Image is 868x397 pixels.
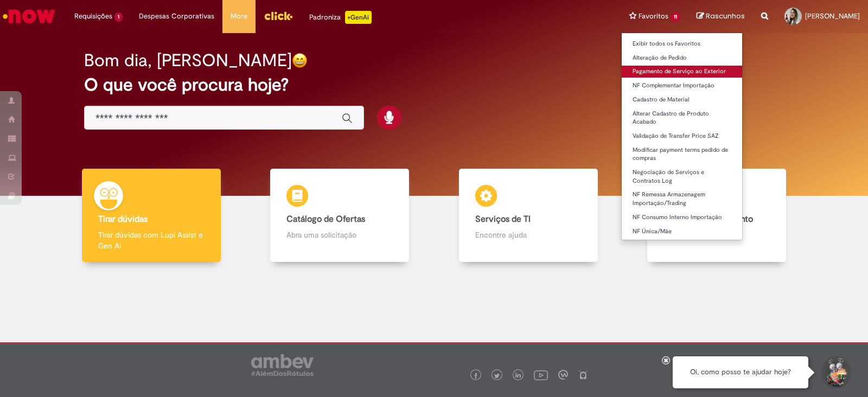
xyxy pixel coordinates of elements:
[114,12,123,22] span: 1
[246,169,435,262] a: Catálogo de Ofertas Abra uma solicitação
[622,144,742,164] a: Modificar payment terms pedido de compras
[473,373,478,379] img: logo_footer_facebook.png
[231,11,247,22] span: More
[98,214,148,225] b: Tirar dúvidas
[264,8,293,24] img: click_logo_yellow_360x200.png
[534,368,548,382] img: logo_footer_youtube.png
[622,167,742,187] a: Negociação de Serviços e Contratos Log
[286,214,365,225] b: Catálogo de Ofertas
[673,356,808,388] div: Oi, como posso te ajudar hoje?
[622,38,742,50] a: Exibir todos os Favoritos
[98,229,205,251] p: Tirar dúvidas com Lupi Assist e Gen Ai
[622,130,742,142] a: Validação de Transfer Price SAZ
[1,5,57,27] img: ServiceNow
[578,370,588,380] img: logo_footer_naosei.png
[622,66,742,78] a: Pagamento de Serviço ao Exterior
[251,354,314,376] img: logo_footer_ambev_rotulo_gray.png
[475,229,582,240] p: Encontre ajuda
[57,169,246,262] a: Tirar dúvidas Tirar dúvidas com Lupi Assist e Gen Ai
[286,229,393,240] p: Abra uma solicitação
[639,11,668,22] span: Favoritos
[475,214,531,225] b: Serviços de TI
[622,108,742,128] a: Alterar Cadastro de Produto Acabado
[622,52,742,64] a: Alteração de Pedido
[345,11,372,24] p: +GenAi
[671,12,680,22] span: 11
[622,94,742,106] a: Cadastro de Material
[292,53,308,68] img: happy-face.png
[74,11,112,22] span: Requisições
[84,51,292,70] h2: Bom dia, [PERSON_NAME]
[819,356,852,389] button: Iniciar Conversa de Suporte
[309,11,372,24] div: Padroniza
[494,373,500,379] img: logo_footer_twitter.png
[434,169,623,262] a: Serviços de TI Encontre ajuda
[805,11,860,21] span: [PERSON_NAME]
[622,212,742,223] a: NF Consumo Interno Importação
[139,11,214,22] span: Despesas Corporativas
[622,226,742,238] a: NF Única/Mãe
[622,80,742,92] a: NF Complementar Importação
[84,75,784,94] h2: O que você procura hoje?
[706,11,745,21] span: Rascunhos
[621,33,743,240] ul: Favoritos
[515,373,521,379] img: logo_footer_linkedin.png
[622,189,742,209] a: NF Remessa Armazenagem Importação/Trading
[558,370,568,380] img: logo_footer_workplace.png
[697,11,745,22] a: Rascunhos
